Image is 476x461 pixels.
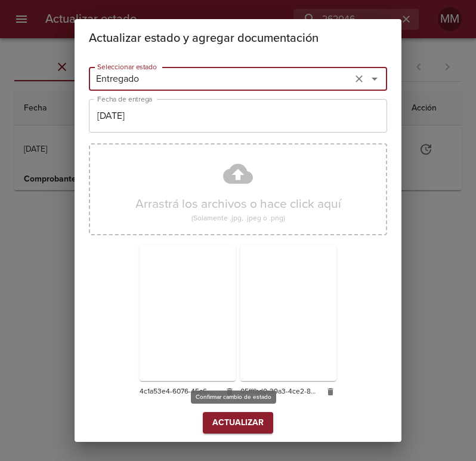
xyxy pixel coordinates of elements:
span: 05fffbd0-39a3-4ce2-8bc0-5f8d034fc063.jpg [240,386,319,398]
button: Abrir [366,70,383,87]
span: 4c1a53e4-6076-45c6-912f-d17d920ca282.jpg [140,386,218,398]
div: Arrastrá los archivos o hace click aquí(Solamente .jpg, .jpeg o .png) [89,143,387,235]
span: Actualizar [212,416,264,431]
button: Actualizar [203,412,273,434]
button: Limpiar [351,70,367,87]
h2: Actualizar estado y agregar documentación [89,29,387,48]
